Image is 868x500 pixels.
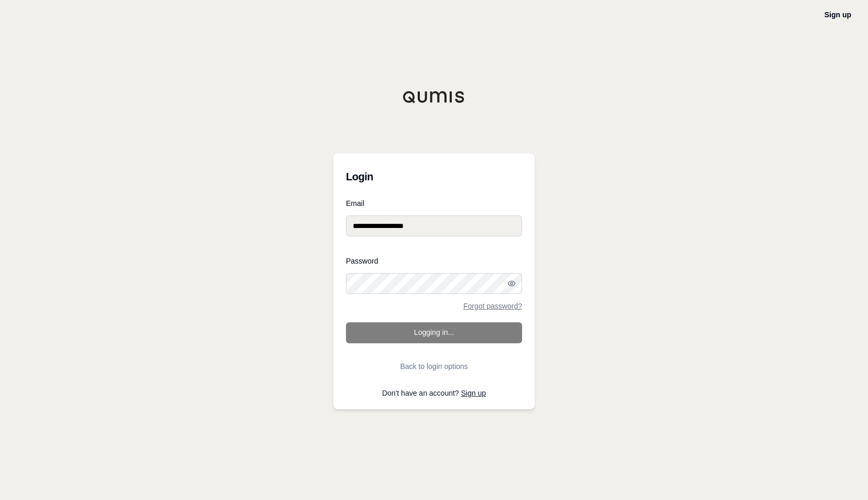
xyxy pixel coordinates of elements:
[463,302,522,310] a: Forgot password?
[824,10,851,19] a: Sign up
[346,257,522,265] label: Password
[461,389,486,397] a: Sign up
[403,91,465,103] img: Qumis
[346,389,522,397] p: Don't have an account?
[346,200,522,207] label: Email
[346,356,522,377] button: Back to login options
[346,166,522,187] h3: Login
